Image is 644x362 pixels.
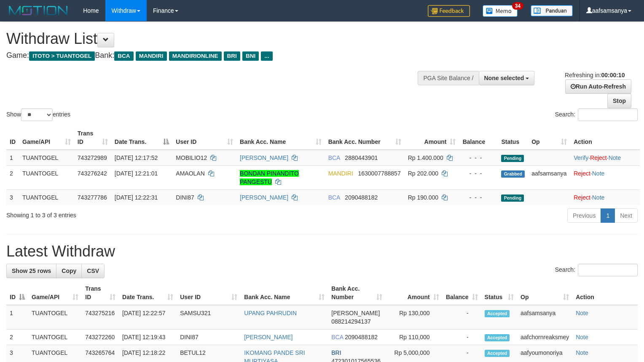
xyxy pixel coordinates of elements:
[570,189,640,205] td: ·
[555,264,638,276] label: Search:
[501,155,524,162] span: Pending
[345,194,378,201] span: Copy 2090488182 to clipboard
[386,305,443,330] td: Rp 130,000
[136,51,167,61] span: MANDIRI
[485,350,510,357] span: Accepted
[6,281,28,305] th: ID: activate to sort column descending
[78,194,107,201] span: 743277786
[565,72,625,78] span: Refreshing in:
[462,193,494,202] div: - - -
[578,108,638,121] input: Search:
[240,154,288,161] a: [PERSON_NAME]
[6,208,262,219] div: Showing 1 to 3 of 3 entries
[21,108,53,121] select: Showentries
[19,165,74,189] td: TUANTOGEL
[177,330,241,345] td: DINI87
[115,154,158,161] span: [DATE] 12:17:52
[386,330,443,345] td: Rp 110,000
[528,126,570,150] th: Op: activate to sort column ascending
[528,165,570,189] td: aafsamsanya
[242,51,259,61] span: BNI
[459,126,498,150] th: Balance
[78,154,107,161] span: 743272989
[443,281,481,305] th: Balance: activate to sort column ascending
[517,305,572,330] td: aafsamsanya
[28,305,82,330] td: TUANTOGEL
[240,194,288,201] a: [PERSON_NAME]
[325,126,405,150] th: Bank Acc. Number: activate to sort column ascending
[241,281,328,305] th: Bank Acc. Name: activate to sort column ascending
[6,4,70,17] img: MOTION_logo.png
[578,264,638,276] input: Search:
[169,51,222,61] span: MANDIRIONLINE
[176,194,194,201] span: DINI87
[485,334,510,341] span: Accepted
[345,154,378,161] span: Copy 2880443901 to clipboard
[177,305,241,330] td: SAMSU321
[6,330,28,345] td: 2
[6,51,421,60] h4: Game: Bank:
[570,126,640,150] th: Action
[345,334,378,340] span: Copy 2090488182 to clipboard
[614,208,638,223] a: Next
[28,281,82,305] th: Game/API: activate to sort column ascending
[224,51,240,61] span: BRI
[28,330,82,345] td: TUANTOGEL
[240,170,299,185] a: BONDAN PINANDITO PANGESTU
[574,154,588,161] a: Verify
[261,51,272,61] span: ...
[6,264,56,278] a: Show 25 rows
[177,281,241,305] th: User ID: activate to sort column ascending
[567,208,601,223] a: Previous
[428,5,470,17] img: Feedback.jpg
[576,334,588,340] a: Note
[82,305,119,330] td: 743275216
[574,170,590,177] a: Reject
[6,243,638,260] h1: Latest Withdraw
[236,126,325,150] th: Bank Acc. Name: activate to sort column ascending
[443,305,481,330] td: -
[331,334,343,340] span: BCA
[601,72,625,78] strong: 00:00:10
[576,310,588,316] a: Note
[462,154,494,162] div: - - -
[331,310,380,316] span: [PERSON_NAME]
[592,194,605,201] a: Note
[119,281,177,305] th: Date Trans.: activate to sort column ascending
[244,334,292,340] a: [PERSON_NAME]
[498,126,528,150] th: Status
[6,150,19,166] td: 1
[82,330,119,345] td: 743272260
[485,310,510,317] span: Accepted
[408,154,443,161] span: Rp 1.400.000
[176,170,204,177] span: AMAOLAN
[115,194,158,201] span: [DATE] 12:22:31
[386,281,443,305] th: Amount: activate to sort column ascending
[483,5,518,17] img: Button%20Memo.svg
[574,194,590,201] a: Reject
[358,170,400,177] span: Copy 1630007788857 to clipboard
[517,330,572,345] td: aafchornreaksmey
[408,194,438,201] span: Rp 190.000
[328,281,386,305] th: Bank Acc. Number: activate to sort column ascending
[6,30,421,47] h1: Withdraw List
[501,195,524,202] span: Pending
[115,170,158,177] span: [DATE] 12:21:01
[576,349,588,356] a: Note
[6,189,19,205] td: 3
[484,75,524,81] span: None selected
[119,330,177,345] td: [DATE] 12:19:43
[555,108,638,121] label: Search:
[87,267,99,274] span: CSV
[462,169,494,178] div: - - -
[172,126,236,150] th: User ID: activate to sort column ascending
[74,126,111,150] th: Trans ID: activate to sort column ascending
[405,126,459,150] th: Amount: activate to sort column ascending
[443,330,481,345] td: -
[607,94,631,108] a: Stop
[19,150,74,166] td: TUANTOGEL
[62,267,76,274] span: Copy
[111,126,173,150] th: Date Trans.: activate to sort column descending
[331,318,370,325] span: Copy 088214294137 to clipboard
[570,165,640,189] td: ·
